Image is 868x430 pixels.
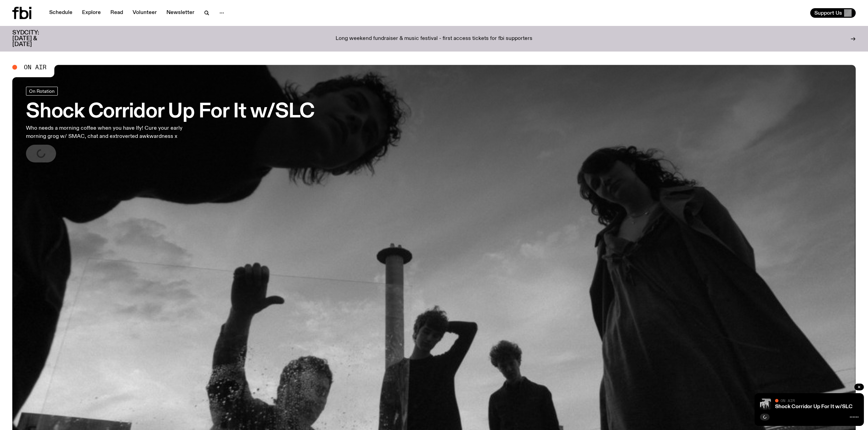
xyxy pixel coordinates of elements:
[12,30,56,47] h3: SYDCITY: [DATE] & [DATE]
[775,404,853,410] a: Shock Corridor Up For It w/SLC
[810,8,856,18] button: Support Us
[814,10,842,16] span: Support Us
[29,89,55,94] span: On Rotation
[26,124,201,141] p: Who needs a morning coffee when you have Ify! Cure your early morning grog w/ SMAC, chat and extr...
[336,36,532,42] p: Long weekend fundraiser & music festival - first access tickets for fbi supporters
[26,87,314,162] a: Shock Corridor Up For It w/SLCWho needs a morning coffee when you have Ify! Cure your early morni...
[78,8,105,18] a: Explore
[128,8,161,18] a: Volunteer
[106,8,127,18] a: Read
[26,87,58,96] a: On Rotation
[781,398,795,403] span: On Air
[26,102,314,121] h3: Shock Corridor Up For It w/SLC
[162,8,199,18] a: Newsletter
[45,8,77,18] a: Schedule
[24,64,46,70] span: On Air
[760,399,771,410] img: shock corridor 4 SLC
